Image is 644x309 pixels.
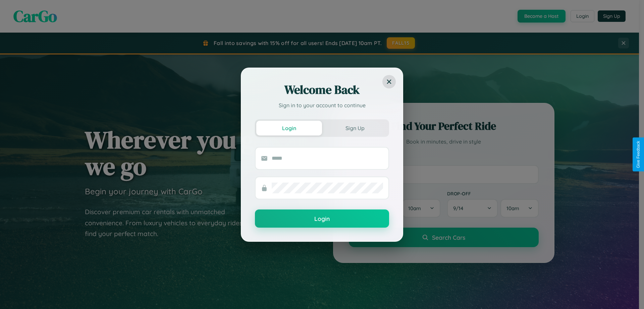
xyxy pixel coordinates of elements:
[256,121,322,136] button: Login
[322,121,388,136] button: Sign Up
[255,101,389,109] p: Sign in to your account to continue
[255,209,389,228] button: Login
[255,82,389,98] h2: Welcome Back
[636,141,641,168] div: Give Feedback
